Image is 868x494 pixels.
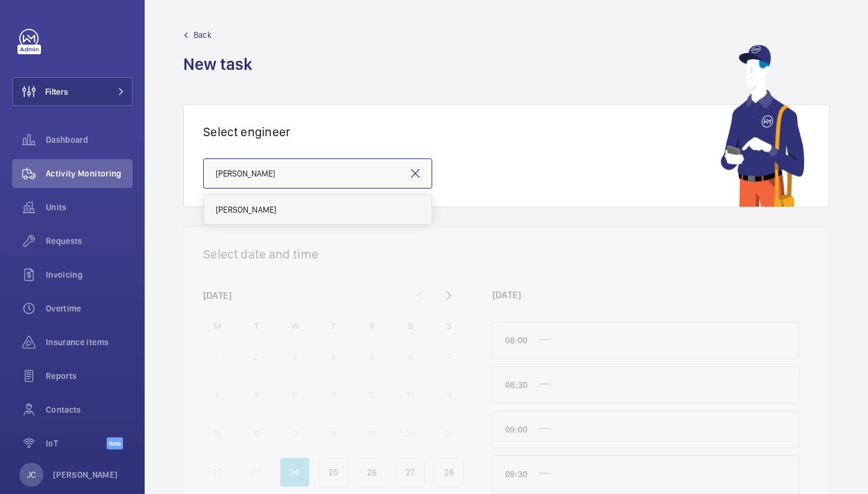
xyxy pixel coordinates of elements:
[107,437,123,449] span: Beta
[46,370,133,382] span: Reports
[46,404,133,416] span: Contacts
[720,45,805,207] img: mechanic using app
[203,158,432,189] input: Type the engineer's name
[45,86,68,98] span: Filters
[53,469,118,481] p: [PERSON_NAME]
[46,167,133,180] span: Activity Monitoring
[12,77,133,106] button: Filters
[46,336,133,348] span: Insurance items
[46,201,133,213] span: Units
[46,302,133,314] span: Overtime
[46,269,133,281] span: Invoicing
[46,134,133,146] span: Dashboard
[46,437,107,449] span: IoT
[183,53,260,75] h1: New task
[27,469,36,481] p: JC
[203,124,291,139] h1: Select engineer
[46,235,133,247] span: Requests
[216,204,276,216] span: [PERSON_NAME]
[193,29,212,41] span: Back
